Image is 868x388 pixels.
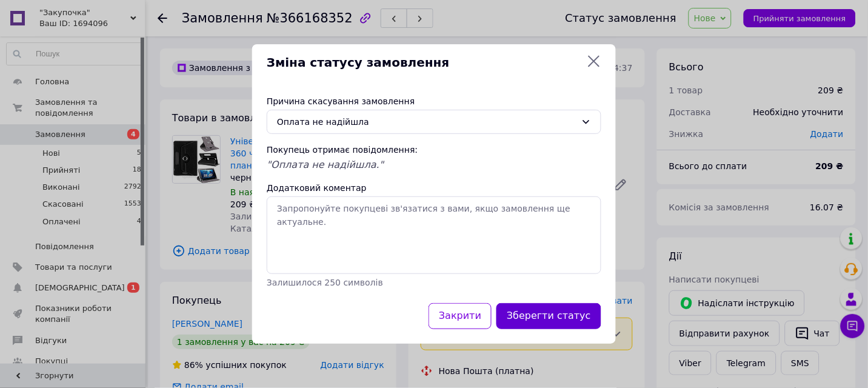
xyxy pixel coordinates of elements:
[267,95,601,107] div: Причина скасування замовлення
[267,159,384,170] span: "Оплата не надійшла."
[267,54,582,72] span: Зміна статусу замовлення
[267,144,601,156] div: Покупець отримає повідомлення:
[267,278,383,287] span: Залишилося 250 символів
[277,115,576,129] div: Оплата не надійшла
[267,183,367,193] label: Додатковий коментар
[429,303,492,329] button: Закрити
[496,303,601,329] button: Зберегти статус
